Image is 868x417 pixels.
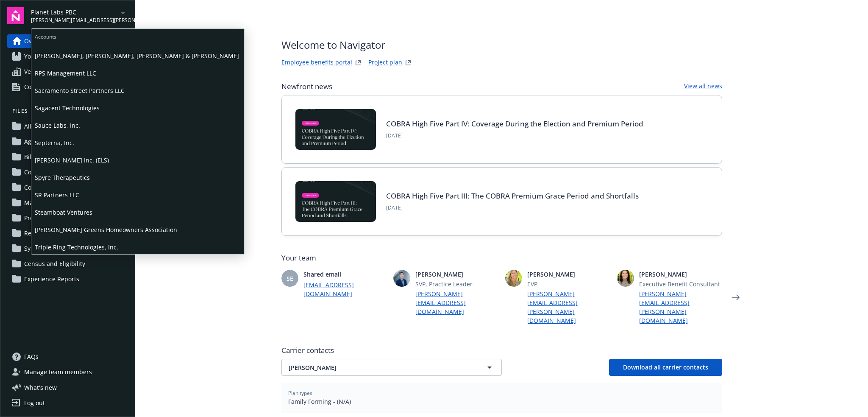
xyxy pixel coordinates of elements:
[24,34,50,48] span: Overview
[527,280,610,288] span: EVP
[7,227,128,240] a: Renewals and Strategy (4)
[35,47,241,64] span: [PERSON_NAME], [PERSON_NAME], [PERSON_NAME] & [PERSON_NAME]
[527,270,610,279] span: [PERSON_NAME]
[386,204,639,212] span: [DATE]
[35,204,241,221] span: Steamboat Ventures
[35,117,241,134] span: Sauce Labs, Inc.
[288,397,715,406] span: Family Forming - (N/A)
[7,150,128,164] a: Billing and Audits (2)
[386,119,643,129] a: COBRA High Five Part IV: Coverage During the Election and Premium Period
[7,7,24,24] img: navigator-logo.svg
[7,107,128,118] button: Files
[505,270,522,287] img: photo
[415,280,498,288] span: SVP, Practice Leader
[403,58,413,68] a: projectPlanWebsite
[623,363,708,371] span: Download all carrier contacts
[31,7,128,24] button: Planet Labs PBC[PERSON_NAME][EMAIL_ADDRESS][PERSON_NAME][DOMAIN_NAME]arrowDropDown
[281,253,722,263] span: Your team
[7,120,128,133] a: All files (63)
[527,289,610,325] a: [PERSON_NAME][EMAIL_ADDRESS][PERSON_NAME][DOMAIN_NAME]
[415,270,498,279] span: [PERSON_NAME]
[288,389,715,397] span: Plan types
[7,383,70,392] button: What's new
[24,165,66,179] span: Compliance (1)
[415,289,498,316] a: [PERSON_NAME][EMAIL_ADDRESS][DOMAIN_NAME]
[7,165,128,179] a: Compliance (1)
[7,242,128,255] a: System Administration
[295,181,376,222] img: BLOG-Card Image - Compliance - COBRA High Five Pt 3 - 09-03-25.jpg
[729,291,743,304] a: Next
[609,359,722,376] button: Download all carrier contacts
[281,58,352,68] a: Employee benefits portal
[24,196,53,210] span: Marketing
[35,82,241,99] span: Sacramento Street Partners LLC
[7,350,128,364] a: FAQs
[35,169,241,186] span: Spyre Therapeutics
[289,363,465,372] span: [PERSON_NAME]
[281,345,722,355] span: Carrier contacts
[393,270,410,287] img: photo
[24,396,45,410] div: Log out
[35,134,241,151] span: Septerna, Inc.
[303,280,387,298] a: [EMAIL_ADDRESS][DOMAIN_NAME]
[386,191,639,201] a: COBRA High Five Part III: The COBRA Premium Grace Period and Shortfalls
[31,8,118,17] span: Planet Labs PBC
[35,64,241,82] span: RPS Management LLC
[281,81,332,92] span: Newfront news
[7,211,128,225] a: Projects (45)
[24,120,56,133] span: All files (63)
[639,289,722,325] a: [PERSON_NAME][EMAIL_ADDRESS][PERSON_NAME][DOMAIN_NAME]
[35,238,241,256] span: Triple Ring Technologies, Inc.
[7,80,128,94] a: Compliance resources
[639,280,722,288] span: Executive Benefit Consultant
[24,257,85,271] span: Census and Eligibility
[7,50,128,63] a: Your benefits
[35,186,241,204] span: SR Partners LLC
[7,181,128,194] a: Communications (11)
[684,81,722,92] a: View all news
[24,50,62,63] span: Your benefits
[303,270,387,279] span: Shared email
[118,8,128,18] a: arrowDropDown
[7,196,128,210] a: Marketing
[24,135,58,148] span: Agreements
[24,150,83,164] span: Billing and Audits (2)
[35,221,241,238] span: [PERSON_NAME] Greens Homeowners Association
[35,99,241,117] span: Sagacent Technologies
[368,58,402,68] a: Project plan
[35,151,241,169] span: [PERSON_NAME] Inc. (ELS)
[31,17,118,24] span: [PERSON_NAME][EMAIL_ADDRESS][PERSON_NAME][DOMAIN_NAME]
[281,359,502,376] button: [PERSON_NAME]
[386,132,643,140] span: [DATE]
[7,365,128,379] a: Manage team members
[7,34,128,48] a: Overview
[24,80,87,94] span: Compliance resources
[7,65,128,78] a: Vendor search
[24,350,39,364] span: FAQs
[31,29,244,42] span: Accounts
[639,270,722,279] span: [PERSON_NAME]
[24,272,79,286] span: Experience Reports
[7,272,128,286] a: Experience Reports
[24,383,57,392] span: What ' s new
[24,365,92,379] span: Manage team members
[7,257,128,271] a: Census and Eligibility
[24,211,58,225] span: Projects (45)
[281,37,413,53] span: Welcome to Navigator
[295,109,376,150] img: BLOG-Card Image - Compliance - COBRA High Five Pt 4 - 09-04-25.jpg
[353,58,363,68] a: striveWebsite
[24,227,97,240] span: Renewals and Strategy (4)
[24,65,65,78] span: Vendor search
[287,274,293,283] span: SE
[24,242,89,255] span: System Administration
[24,181,84,194] span: Communications (11)
[7,135,128,148] a: Agreements
[617,270,634,287] img: photo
